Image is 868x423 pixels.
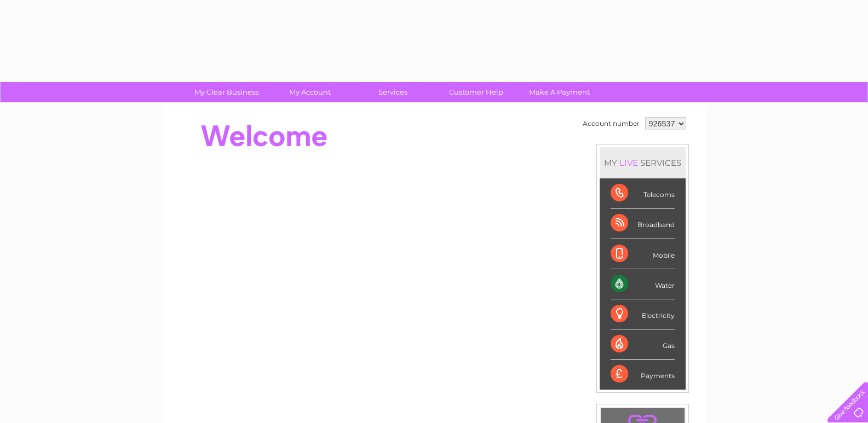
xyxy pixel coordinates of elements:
[611,239,675,269] div: Mobile
[611,178,675,208] div: Telecoms
[431,82,521,102] a: Customer Help
[600,147,686,178] div: MY SERVICES
[611,360,675,389] div: Payments
[611,208,675,239] div: Broadband
[181,82,272,102] a: My Clear Business
[514,82,605,102] a: Make A Payment
[611,269,675,299] div: Water
[611,329,675,360] div: Gas
[265,82,355,102] a: My Account
[617,158,640,168] div: LIVE
[580,114,642,133] td: Account number
[611,299,675,329] div: Electricity
[348,82,438,102] a: Services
